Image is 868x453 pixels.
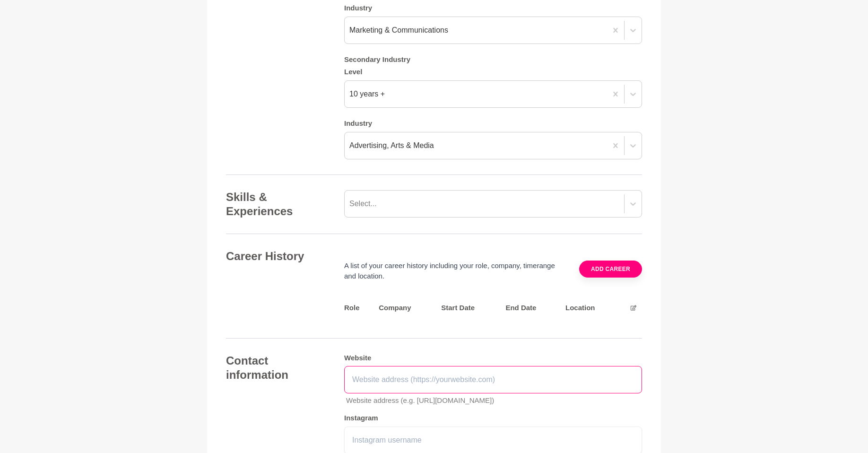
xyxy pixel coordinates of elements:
[349,140,434,151] div: Advertising, Arts & Media
[344,354,642,363] h5: Website
[349,25,448,36] div: Marketing & Communications
[226,249,325,263] h4: Career History
[344,119,642,128] h5: Industry
[349,198,377,209] div: Select...
[226,190,325,218] h4: Skills & Experiences
[344,4,642,13] h5: Industry
[226,354,325,382] h4: Contact information
[346,395,642,406] p: Website address (e.g. [URL][DOMAIN_NAME])
[505,304,560,313] h5: End Date
[344,55,642,64] h5: Secondary Industry
[344,414,642,423] h5: Instagram
[344,304,373,313] h5: Role
[349,88,385,100] div: 10 years +
[565,304,617,313] h5: Location
[441,304,500,313] h5: Start Date
[344,68,642,77] h5: Level
[344,366,642,393] input: Website address (https://yourwebsite.com)
[379,304,435,313] h5: Company
[579,261,642,278] button: Add career
[344,261,568,282] p: A list of your career history including your role, company, timerange and location.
